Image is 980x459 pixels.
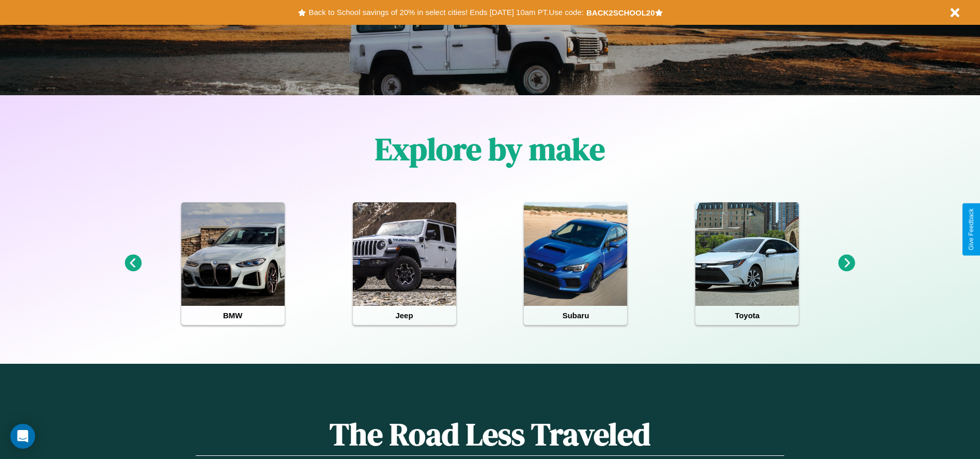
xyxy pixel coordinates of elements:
[524,306,627,325] h4: Subaru
[968,209,975,250] div: Give Feedback
[306,5,586,20] button: Back to School savings of 20% in select cities! Ends [DATE] 10am PT.Use code:
[586,8,655,17] b: BACK2SCHOOL20
[353,306,456,325] h4: Jeep
[181,306,285,325] h4: BMW
[196,413,784,456] h1: The Road Less Traveled
[695,306,799,325] h4: Toyota
[375,128,605,170] h1: Explore by make
[10,424,35,449] div: Open Intercom Messenger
